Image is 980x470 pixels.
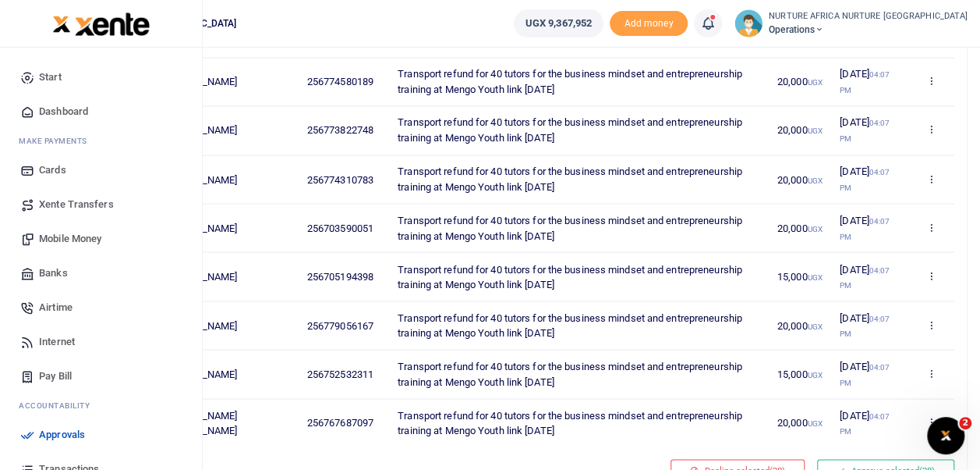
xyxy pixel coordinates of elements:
[12,256,189,290] a: Banks
[12,325,189,359] a: Internet
[807,418,822,427] small: UGX
[153,398,299,447] td: [PERSON_NAME] [PERSON_NAME]
[389,204,769,252] td: Transport refund for 40 tutors for the business mindset and entrepreneurship training at Mengo Yo...
[299,204,389,252] td: 256703590051
[12,94,189,129] a: Dashboard
[75,12,150,36] img: logo-large
[299,301,389,349] td: 256779056167
[840,362,890,386] small: 04:07 PM
[807,370,822,379] small: UGX
[12,222,189,256] a: Mobile Money
[769,301,831,349] td: 20,000
[734,9,968,37] a: profile-user NURTURE AFRICA NURTURE [GEOGRAPHIC_DATA] Operations
[389,155,769,203] td: Transport refund for 40 tutors for the business mindset and entrepreneurship training at Mengo Yo...
[831,106,907,155] td: [DATE]
[153,350,299,398] td: [PERSON_NAME]
[927,417,964,454] iframe: Intercom live chat
[610,11,688,37] span: Add money
[807,272,822,281] small: UGX
[734,9,762,37] img: profile-user
[831,57,907,105] td: [DATE]
[27,135,87,147] span: ake Payments
[807,176,822,184] small: UGX
[153,155,299,203] td: [PERSON_NAME]
[831,350,907,398] td: [DATE]
[389,106,769,155] td: Transport refund for 40 tutors for the business mindset and entrepreneurship training at Mengo Yo...
[52,15,71,34] img: logo-small
[769,350,831,398] td: 15,000
[299,252,389,301] td: 256705194398
[389,301,769,349] td: Transport refund for 40 tutors for the business mindset and entrepreneurship training at Mengo Yo...
[769,204,831,252] td: 20,000
[389,57,769,105] td: Transport refund for 40 tutors for the business mindset and entrepreneurship training at Mengo Yo...
[12,393,189,418] li: Ac
[299,398,389,447] td: 256767687097
[39,162,66,178] span: Cards
[840,119,890,143] small: 04:07 PM
[39,265,68,281] span: Banks
[39,300,73,315] span: Airtime
[807,78,822,87] small: UGX
[12,60,189,94] a: Start
[807,224,822,233] small: UGX
[389,398,769,447] td: Transport refund for 40 tutors for the business mindset and entrepreneurship training at Mengo Yo...
[12,290,189,325] a: Airtime
[840,216,890,240] small: 04:07 PM
[769,398,831,447] td: 20,000
[610,16,688,28] a: Add money
[840,70,890,94] small: 04:07 PM
[12,418,189,452] a: Approvals
[831,252,907,301] td: [DATE]
[514,9,603,37] a: UGX 9,367,952
[39,231,101,247] span: Mobile Money
[39,427,85,443] span: Approvals
[30,400,90,411] span: countability
[153,301,299,349] td: [PERSON_NAME]
[153,106,299,155] td: [PERSON_NAME]
[299,350,389,398] td: 256752532311
[12,153,189,187] a: Cards
[831,155,907,203] td: [DATE]
[39,334,75,350] span: Internet
[831,301,907,349] td: [DATE]
[389,350,769,398] td: Transport refund for 40 tutors for the business mindset and entrepreneurship training at Mengo Yo...
[39,104,88,119] span: Dashboard
[807,126,822,135] small: UGX
[769,155,831,203] td: 20,000
[39,369,72,384] span: Pay Bill
[831,204,907,252] td: [DATE]
[769,57,831,105] td: 20,000
[769,23,968,37] span: Operations
[12,359,189,393] a: Pay Bill
[153,204,299,252] td: [PERSON_NAME]
[52,17,150,29] a: logo-small logo-large logo-large
[153,57,299,105] td: [PERSON_NAME]
[299,57,389,105] td: 256774580189
[12,129,189,153] li: M
[12,187,189,222] a: Xente Transfers
[831,398,907,447] td: [DATE]
[153,252,299,301] td: [PERSON_NAME]
[39,69,62,85] span: Start
[299,155,389,203] td: 256774310783
[769,252,831,301] td: 15,000
[525,16,592,31] span: UGX 9,367,952
[769,106,831,155] td: 20,000
[807,322,822,330] small: UGX
[610,11,688,37] li: Toup your wallet
[769,10,968,23] small: NURTURE AFRICA NURTURE [GEOGRAPHIC_DATA]
[508,9,610,37] li: Wallet ballance
[299,106,389,155] td: 256773822748
[959,417,971,429] span: 2
[39,197,114,212] span: Xente Transfers
[389,252,769,301] td: Transport refund for 40 tutors for the business mindset and entrepreneurship training at Mengo Yo...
